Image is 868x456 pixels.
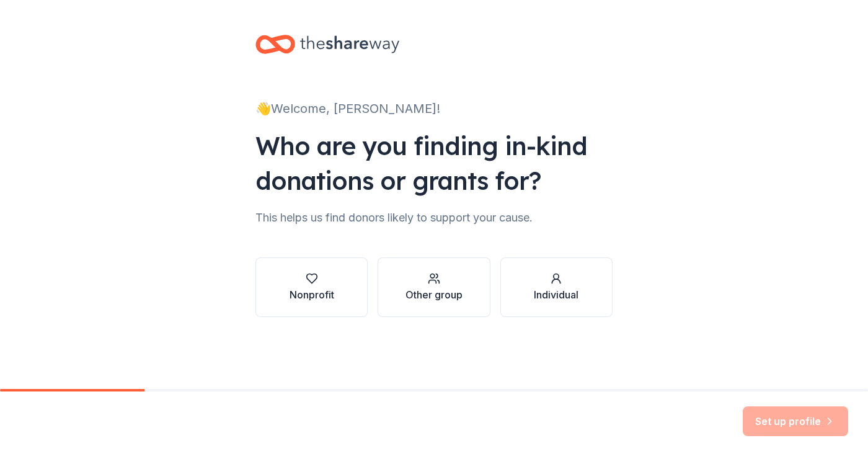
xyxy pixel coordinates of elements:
[534,287,578,302] div: Individual
[255,99,613,118] div: 👋 Welcome, [PERSON_NAME]!
[255,257,368,317] button: Nonprofit
[290,287,334,302] div: Nonprofit
[405,287,463,302] div: Other group
[500,257,613,317] button: Individual
[255,208,613,228] div: This helps us find donors likely to support your cause.
[255,128,613,198] div: Who are you finding in-kind donations or grants for?
[378,257,490,317] button: Other group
